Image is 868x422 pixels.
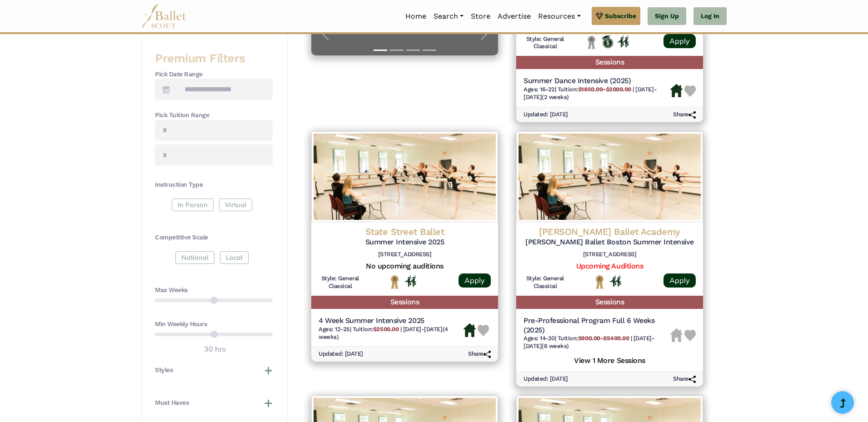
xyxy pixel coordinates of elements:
img: Housing Available [464,323,476,337]
a: Upcoming Auditions [576,262,643,270]
img: Heart [478,325,489,336]
h6: Updated: [DATE] [319,350,363,358]
button: Slide 4 [423,45,436,55]
h6: | | [524,86,670,101]
h6: Share [468,350,491,358]
a: Store [467,7,494,26]
img: Logo [311,131,498,222]
h4: Instruction Type [155,180,273,189]
button: Styles [155,366,273,375]
a: Home [402,7,430,26]
h5: No upcoming auditions [319,262,491,271]
h5: [PERSON_NAME] Ballet Boston Summer Intensive [524,238,696,247]
a: Search [430,7,467,26]
h6: Share [673,375,696,383]
h5: Sessions [516,296,703,309]
h4: [PERSON_NAME] Ballet Academy [524,226,696,238]
h5: Pre-Professional Program Full 6 Weeks (2025) [524,316,670,335]
a: Advertise [494,7,534,26]
h4: Max Weeks [155,286,273,295]
img: Heart [684,85,696,97]
h6: Style: General Classical [524,275,567,290]
img: gem.svg [596,11,603,21]
h6: Style: General Classical [319,275,362,290]
h4: State Street Ballet [319,226,491,238]
h5: Summer Dance Intensive (2025) [524,76,670,86]
img: National [389,275,400,289]
a: Apply [459,273,491,288]
h6: | | [319,326,464,341]
a: Subscribe [592,7,640,25]
img: In Person [610,275,621,287]
img: Logo [516,131,703,222]
span: [DATE]-[DATE] (2 weeks) [524,86,657,100]
b: $2500.00 [373,326,399,333]
h4: Pick Tuition Range [155,111,273,120]
h5: View 1 More Sessions [524,354,696,366]
button: Slide 3 [406,45,420,55]
img: Heart [684,330,696,341]
h6: Updated: [DATE] [524,111,568,119]
h4: Competitive Scale [155,233,273,242]
h6: | | [524,335,670,350]
a: Sign Up [648,7,686,25]
img: Offers Scholarship [602,35,613,48]
h6: Share [673,111,696,119]
button: Slide 2 [390,45,404,55]
h5: 4 Week Summer Intensive 2025 [319,316,464,326]
span: Tuition: [558,335,631,342]
img: In Person [618,35,629,47]
h4: Must Haves [155,398,189,407]
span: Ages: 16-22 [524,86,555,93]
output: 30 hrs [204,343,226,355]
span: Ages: 12-25 [319,326,350,333]
h3: Premium Filters [155,51,273,66]
img: Local [586,35,597,50]
a: Apply [663,34,696,48]
span: Tuition: [558,86,633,93]
h6: [STREET_ADDRESS] [319,251,491,258]
button: Slide 1 [374,45,387,55]
h4: Styles [155,366,173,375]
h5: Sessions [516,56,703,69]
b: $1850.00-$2000.00 [578,86,631,93]
span: [DATE]-[DATE] (4 weeks) [319,326,448,340]
h4: Min Weekly Hours [155,320,273,329]
img: National [594,275,605,289]
a: Resources [534,7,584,26]
span: Subscribe [605,11,636,21]
button: Must Haves [155,398,273,407]
a: Log In [693,7,727,25]
h6: Style: General Classical [524,35,567,51]
img: Housing Available [670,84,683,98]
span: [DATE]-[DATE] (6 weeks) [524,335,655,349]
h6: [STREET_ADDRESS] [524,251,696,258]
span: Ages: 14-20 [524,335,555,342]
h4: Pick Date Range [155,70,273,79]
a: Apply [663,273,696,288]
h6: Updated: [DATE] [524,375,568,383]
span: Tuition: [353,326,400,333]
h5: Summer Intensive 2025 [319,238,491,247]
b: $900.00-$5400.00 [578,335,629,342]
h5: Sessions [311,296,498,309]
img: In Person [405,275,416,287]
img: Housing Unavailable [670,328,683,342]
